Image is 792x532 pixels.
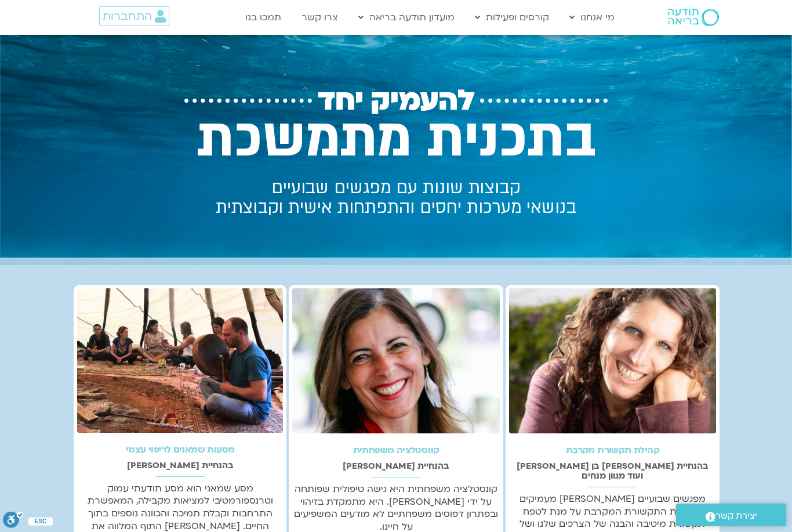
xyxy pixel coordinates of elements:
[469,6,555,28] a: קורסים ופעילות
[103,10,152,23] span: התחברות
[668,9,719,26] img: תודעה בריאה
[296,6,344,28] a: צרו קשר
[676,504,786,526] a: יצירת קשר
[126,443,235,456] a: מסעות שמאנים לריפוי עצמי
[353,6,460,28] a: מועדון תודעה בריאה
[715,508,757,524] span: יצירת קשר
[239,6,287,28] a: תמכו בנו
[99,6,169,26] a: התחברות
[169,107,623,169] h2: בתכנית מתמשכת
[353,444,439,457] a: קונסטלציה משפחתית
[169,178,623,218] h2: קבוצות שונות עם מפגשים שבועיים בנושאי מערכות יחסים והתפתחות אישית וקבוצתית
[292,461,499,471] h2: בהנחיית [PERSON_NAME]
[564,6,620,28] a: מי אנחנו
[77,461,283,471] h2: בהנחיית [PERSON_NAME]
[566,444,659,457] a: קהילת תקשורת מקרבת
[318,84,474,117] span: להעמיק יחד
[509,461,716,481] h2: בהנחיית [PERSON_NAME] בן [PERSON_NAME] ועוד מגוון מנחים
